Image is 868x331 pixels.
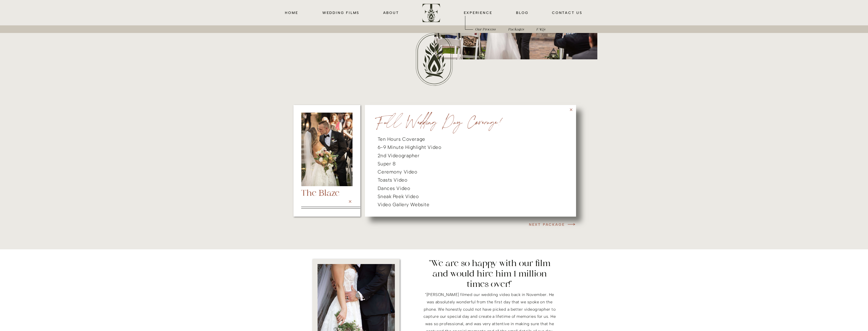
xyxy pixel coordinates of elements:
[520,221,565,228] a: NEXT PACKAGE
[536,28,545,31] i: FAQ's
[383,10,399,15] a: about
[506,26,527,32] a: Packages
[322,10,360,15] a: wedding films
[508,28,524,31] i: Packages
[284,10,299,15] a: HOME
[535,26,546,32] a: FAQ's
[463,10,493,15] a: EXPERIENCE
[378,135,562,210] p: Ten Hours Coverage 6-9 Minute Highlight Video 2nd Videographer Super 8 Ceremony Video Toasts Vide...
[475,26,497,32] a: Our Process
[475,28,496,31] i: Our Process
[516,10,529,15] a: blog
[421,259,558,289] p: “We are so happy with our film and would hire him 1 million times over!”
[301,189,353,197] p: The Blaze
[551,10,583,15] a: CONTACT us
[375,118,510,127] p: Full Wedding Day Coverage!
